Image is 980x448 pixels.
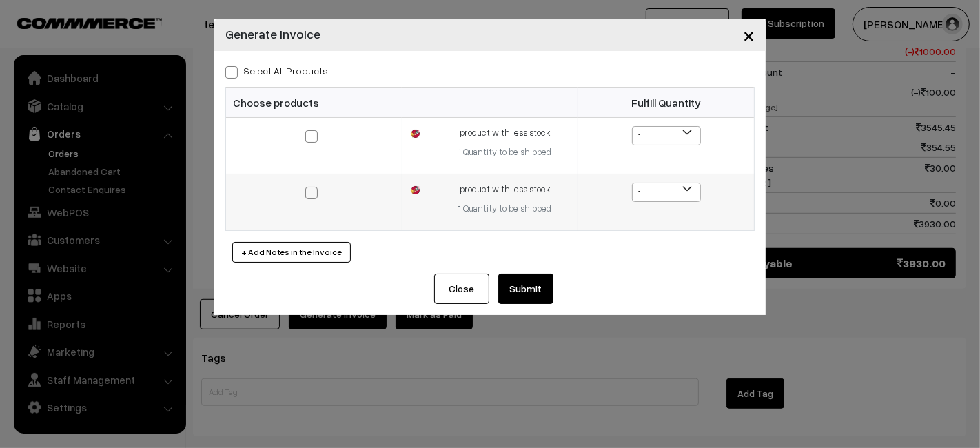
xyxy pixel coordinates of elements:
button: Close [434,274,489,304]
h4: Generate Invoice [225,25,320,43]
span: 1 [632,183,701,202]
span: 1 [632,126,701,145]
div: 1 Quantity to be shipped [440,145,569,159]
img: 175680575421521753111169-337b478b37ebe854a70698240d96e334.png [411,186,420,195]
span: 1 [633,127,700,146]
div: product with less stock [440,126,569,140]
button: Submit [498,274,553,304]
th: Choose products [226,88,578,118]
span: × [743,22,755,48]
div: 1 Quantity to be shipped [440,202,569,216]
img: 175687676631691753111169-337b478b37ebe854a70698240d96e334.png [411,130,420,139]
span: 1 [633,183,700,203]
th: Fulfill Quantity [578,88,755,118]
label: Select all Products [225,63,328,78]
div: product with less stock [440,183,569,196]
button: Close [732,14,766,57]
button: + Add Notes in the Invoice [232,242,351,263]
